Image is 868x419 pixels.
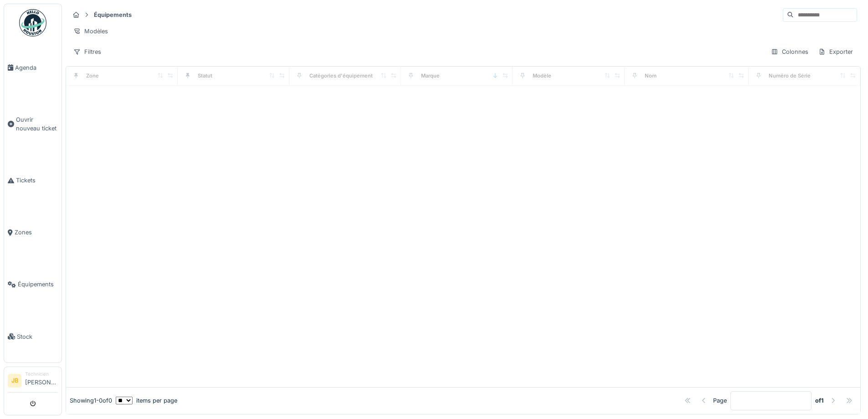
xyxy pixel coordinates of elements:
div: Modèles [69,25,112,38]
div: Statut [198,72,212,80]
div: Nom [645,72,657,80]
div: Marque [421,72,440,80]
span: Tickets [16,176,58,185]
div: Catégories d'équipement [309,72,373,80]
span: Stock [17,332,58,341]
div: Filtres [69,45,105,58]
strong: of 1 [815,396,824,405]
li: JB [8,374,21,388]
div: Numéro de Série [769,72,811,80]
span: Ouvrir nouveau ticket [16,115,58,133]
span: Agenda [15,63,58,72]
a: Agenda [4,41,62,93]
img: Badge_color-CXgf-gQk.svg [19,9,46,36]
div: Showing 1 - 0 of 0 [70,396,112,405]
span: Zones [15,228,58,237]
div: Zone [86,72,99,80]
div: Page [713,396,727,405]
li: [PERSON_NAME] [25,371,58,390]
a: JB Technicien[PERSON_NAME] [8,371,58,393]
strong: Équipements [90,10,135,19]
a: Stock [4,310,62,362]
div: Modèle [533,72,551,80]
div: items per page [116,396,177,405]
div: Colonnes [767,45,812,58]
span: Équipements [18,280,58,289]
a: Tickets [4,155,62,207]
a: Ouvrir nouveau ticket [4,93,62,154]
a: Zones [4,207,62,259]
a: Équipements [4,259,62,310]
div: Technicien [25,371,58,378]
div: Exporter [814,45,857,58]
